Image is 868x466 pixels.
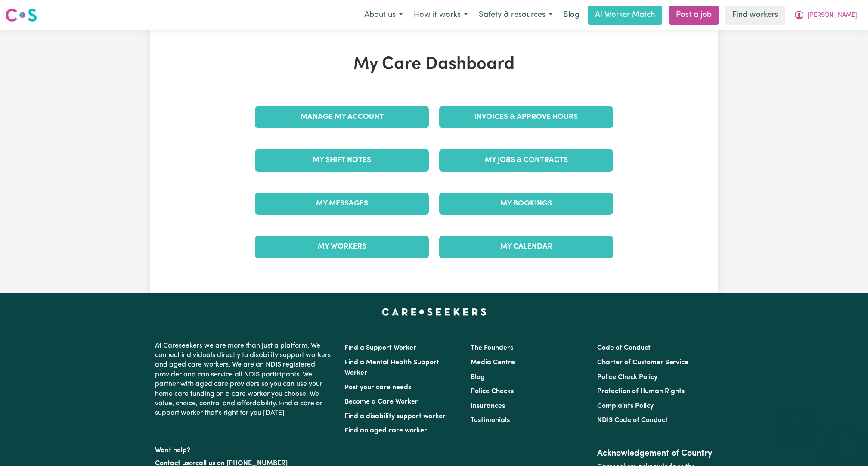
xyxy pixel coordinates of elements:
[439,149,613,171] a: My Jobs & Contracts
[725,6,785,25] a: Find workers
[597,403,654,410] a: Complaints Policy
[558,6,585,25] a: Blog
[344,398,418,405] a: Become a Care Worker
[344,427,427,434] a: Find an aged care worker
[597,417,668,424] a: NDIS Code of Conduct
[471,359,515,366] a: Media Centre
[471,417,510,424] a: Testimonials
[255,106,429,128] a: Manage My Account
[408,6,473,24] button: How it works
[382,308,487,315] a: Careseekers home page
[808,11,857,20] span: [PERSON_NAME]
[359,6,408,24] button: About us
[155,442,334,455] p: Want help?
[439,193,613,215] a: My Bookings
[834,432,861,459] iframe: Button to launch messaging window
[344,413,446,420] a: Find a disability support worker
[597,388,685,395] a: Protection of Human Rights
[250,54,618,75] h1: My Care Dashboard
[597,345,651,351] a: Code of Conduct
[471,345,513,351] a: The Founders
[471,388,514,395] a: Police Checks
[471,374,485,381] a: Blog
[155,338,334,422] p: At Careseekers we are more than just a platform. We connect individuals directly to disability su...
[597,359,688,366] a: Charter of Customer Service
[439,106,613,128] a: Invoices & Approve Hours
[5,5,37,25] a: Careseekers logo
[255,193,429,215] a: My Messages
[344,345,416,351] a: Find a Support Worker
[471,403,505,410] a: Insurances
[344,359,439,376] a: Find a Mental Health Support Worker
[255,149,429,171] a: My Shift Notes
[597,448,713,459] h2: Acknowledgement of Country
[788,6,863,24] button: My Account
[669,6,719,25] a: Post a job
[473,6,558,24] button: Safety & resources
[597,374,657,381] a: Police Check Policy
[5,7,37,23] img: Careseekers logo
[588,6,662,25] a: AI Worker Match
[789,411,806,428] iframe: Close message
[344,384,411,391] a: Post your care needs
[255,236,429,258] a: My Workers
[439,236,613,258] a: My Calendar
